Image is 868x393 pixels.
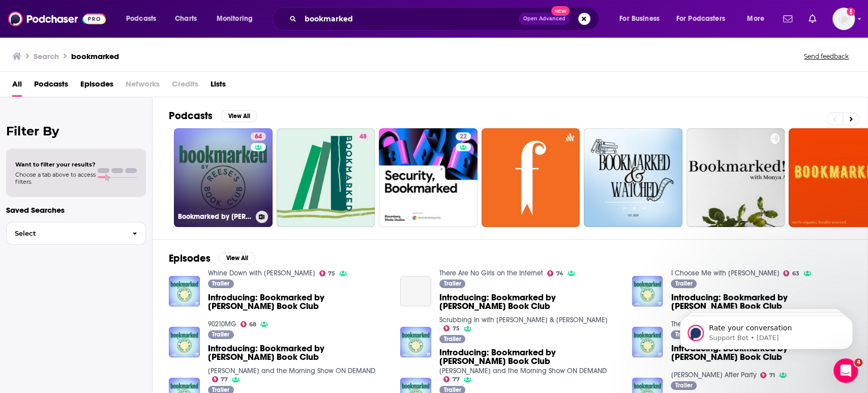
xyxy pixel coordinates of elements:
iframe: Intercom notifications message [665,294,868,366]
span: Trailer [212,387,229,393]
a: Introducing: Bookmarked by Reese's Book Club [439,293,620,311]
img: User Profile [832,8,855,30]
iframe: Intercom live chat [833,358,858,383]
h3: Search [34,51,59,61]
span: Monitoring [217,12,253,26]
a: Episodes [80,76,113,97]
span: Select [7,230,124,237]
a: Elvis Duran and the Morning Show ON DEMAND [208,367,375,375]
button: open menu [670,11,740,27]
a: 75 [319,270,336,276]
span: 4 [854,358,862,367]
a: 63 [783,270,799,276]
button: open menu [740,11,777,27]
button: View All [221,110,257,122]
a: 48 [355,132,371,141]
span: 77 [221,377,228,382]
a: Podcasts [34,76,68,97]
a: 75 [443,325,460,331]
button: open menu [119,11,169,27]
span: Introducing: Bookmarked by [PERSON_NAME] Book Club [439,348,620,366]
button: View All [219,252,255,264]
span: Open Advanced [523,16,565,21]
span: 63 [792,271,799,276]
a: 68 [241,321,257,327]
span: Trailer [675,280,693,287]
a: 77 [443,376,460,382]
a: Introducing: Bookmarked by Reese's Book Club [439,348,620,366]
a: There Are No Girls on the Internet [439,269,543,277]
span: Logged in as dbartlett [832,8,855,30]
span: Want to filter your results? [15,161,96,168]
a: Introducing: Bookmarked by Reese's Book Club [671,293,851,311]
span: Networks [126,76,160,97]
span: Trailer [212,331,229,338]
a: Introducing: Bookmarked by Reese's Book Club [632,327,663,358]
a: Introducing: Bookmarked by Reese's Book Club [208,344,388,361]
a: 77 [212,376,228,382]
button: open menu [612,11,672,27]
img: Introducing: Bookmarked by Reese's Book Club [169,327,200,358]
a: Show notifications dropdown [804,10,820,27]
a: 48 [277,128,375,227]
span: New [551,6,570,16]
span: More [747,12,764,26]
a: All [12,76,22,97]
a: Charts [168,11,203,27]
a: Scrubbing In with Becca Tilley & Tanya Rad [439,316,608,324]
span: 48 [360,132,367,142]
span: Trailer [212,280,229,287]
span: Introducing: Bookmarked by [PERSON_NAME] Book Club [208,293,388,311]
span: Introducing: Bookmarked by [PERSON_NAME] Book Club [439,293,620,311]
img: Introducing: Bookmarked by Reese's Book Club [632,276,663,307]
a: Introducing: Bookmarked by Reese's Book Club [169,276,200,307]
a: 22 [379,128,477,227]
button: open menu [209,11,266,27]
h3: bookmarked [71,51,119,61]
span: For Business [619,12,660,26]
span: Trailer [444,336,461,342]
span: 75 [453,326,460,331]
a: Whine Down with Jana Kramer [208,269,315,277]
a: 64 [251,132,266,141]
a: 90210MG [208,320,236,328]
span: 64 [255,132,262,142]
span: 22 [460,132,467,142]
svg: Add a profile image [847,8,855,16]
a: Elvis Duran and the Morning Show ON DEMAND [439,367,607,375]
button: Send feedback [801,52,852,61]
span: Charts [175,12,197,26]
a: PodcastsView All [169,109,257,122]
span: Trailer [444,280,461,287]
img: Introducing: Bookmarked by Reese's Book Club [400,327,431,358]
span: Lists [211,76,226,97]
span: 71 [769,373,775,378]
a: 74 [547,270,563,276]
span: 68 [249,322,256,327]
span: For Podcasters [676,12,725,26]
a: Introducing: Bookmarked by Reese's Book Club [208,293,388,311]
a: 64Bookmarked by [PERSON_NAME] Book Club [174,128,273,227]
a: Elvis Duran's After Party [671,371,756,379]
h2: Filter By [6,124,146,138]
span: 74 [556,271,563,276]
a: EpisodesView All [169,252,255,265]
span: 75 [328,271,335,276]
p: Saved Searches [6,205,146,215]
a: 22 [456,132,471,141]
button: Show profile menu [832,8,855,30]
a: Show notifications dropdown [779,10,796,27]
span: Introducing: Bookmarked by [PERSON_NAME] Book Club [671,293,851,311]
button: Open AdvancedNew [519,13,570,25]
span: Trailer [675,382,693,388]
